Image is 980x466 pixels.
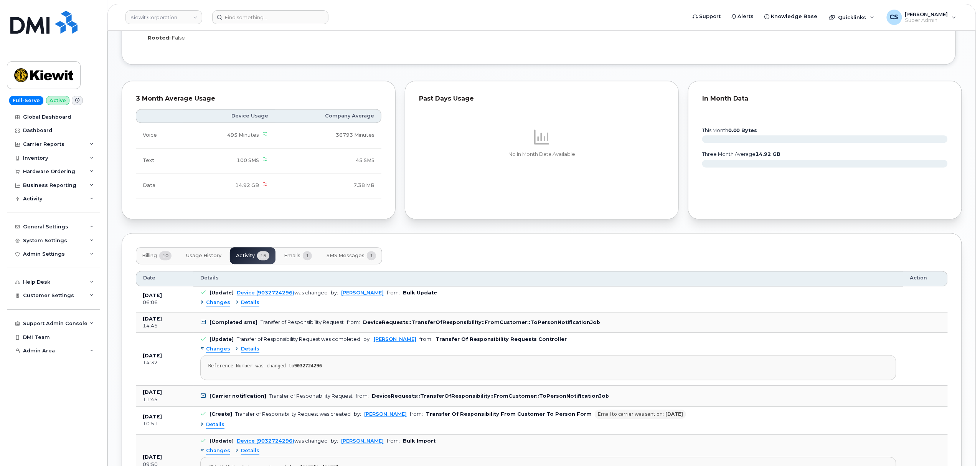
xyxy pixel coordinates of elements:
[136,123,183,148] td: Voice
[905,11,948,17] span: [PERSON_NAME]
[143,299,186,306] div: 06:06
[143,323,186,330] div: 14:45
[347,320,360,326] span: from:
[687,9,726,24] a: Support
[210,290,234,296] b: [Update]
[426,411,592,417] b: Transfer Of Responsibility From Customer To Person Form
[210,320,257,326] b: [Completed sms]
[881,10,962,25] div: Chris Smith
[756,152,781,157] tspan: 14.92 GB
[136,149,183,174] td: Text
[341,438,384,444] a: [PERSON_NAME]
[143,454,162,460] b: [DATE]
[210,393,266,399] b: [Carrier notification]
[206,346,230,353] span: Changes
[303,251,312,261] span: 1
[143,275,155,282] span: Date
[275,149,381,174] td: 45 SMS
[759,9,823,24] a: Knowledge Base
[354,411,361,417] span: by:
[212,10,328,24] input: Find something...
[367,251,376,261] span: 1
[838,14,866,20] span: Quicklinks
[143,414,162,420] b: [DATE]
[419,151,665,158] p: No In Month Data Available
[183,109,275,123] th: Device Usage
[143,360,186,367] div: 14:32
[905,17,948,23] span: Super Admin
[702,152,781,157] text: three month average
[294,364,322,369] strong: 9032724296
[136,174,183,198] td: Data
[275,174,381,198] td: 7.38 MB
[331,290,338,296] span: by:
[403,290,437,296] b: Bulk Update
[387,438,400,444] span: from:
[890,13,899,22] span: CS
[598,411,664,418] span: Email to carrier was sent on:
[206,448,230,455] span: Changes
[275,109,381,123] th: Company Average
[237,290,294,296] a: Device (9032724296)
[903,271,948,287] th: Action
[738,13,754,20] span: Alerts
[143,293,162,299] b: [DATE]
[235,183,259,188] span: 14.92 GB
[331,438,338,444] span: by:
[143,421,186,428] div: 10:51
[208,364,888,369] div: Reference Number was changed to
[363,320,600,326] b: DeviceRequests::TransferOfResponsibility::FromCustomer::ToPersonNotificationJob
[159,251,172,261] span: 10
[206,421,224,429] span: Details
[726,9,759,24] a: Alerts
[284,253,300,259] span: Emails
[172,35,185,41] span: False
[237,438,328,444] div: was changed
[728,128,757,134] tspan: 0.00 Bytes
[372,393,609,399] b: DeviceRequests::TransferOfResponsibility::FromCustomer::ToPersonNotificationJob
[824,10,880,25] div: Quicklinks
[206,299,230,307] span: Changes
[702,95,948,103] div: In Month Data
[125,10,202,24] a: Kiewit Corporation
[241,299,259,307] span: Details
[210,411,232,417] b: [Create]
[275,123,381,148] td: 36793 Minutes
[363,337,371,342] span: by:
[241,448,259,455] span: Details
[269,393,353,399] div: Transfer of Responsibility Request
[227,132,259,138] span: 495 Minutes
[374,337,416,342] a: [PERSON_NAME]
[410,411,423,417] span: from:
[237,438,294,444] a: Device (9032724296)
[364,411,407,417] a: [PERSON_NAME]
[341,290,384,296] a: [PERSON_NAME]
[235,411,351,417] div: Transfer of Responsibility Request was created
[356,393,369,399] span: from:
[419,337,432,342] span: from:
[419,95,665,103] div: Past Days Usage
[186,253,221,259] span: Usage History
[261,320,344,326] div: Transfer of Responsibility Request
[327,253,365,259] span: SMS Messages
[702,128,757,134] text: this month
[436,337,567,342] b: Transfer Of Responsibility Requests Controller
[200,275,219,282] span: Details
[143,353,162,359] b: [DATE]
[403,438,436,444] b: Bulk Import
[143,316,162,322] b: [DATE]
[237,290,328,296] div: was changed
[143,390,162,395] b: [DATE]
[210,337,234,342] b: [Update]
[142,253,157,259] span: Billing
[771,13,818,20] span: Knowledge Base
[947,433,974,460] iframe: Messenger Launcher
[136,95,381,103] div: 3 Month Average Usage
[143,397,186,403] div: 11:45
[241,346,259,353] span: Details
[148,35,171,42] label: Rooted:
[665,411,683,418] b: [DATE]
[210,438,234,444] b: [Update]
[237,158,259,164] span: 100 SMS
[237,337,360,342] div: Transfer of Responsibility Request was completed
